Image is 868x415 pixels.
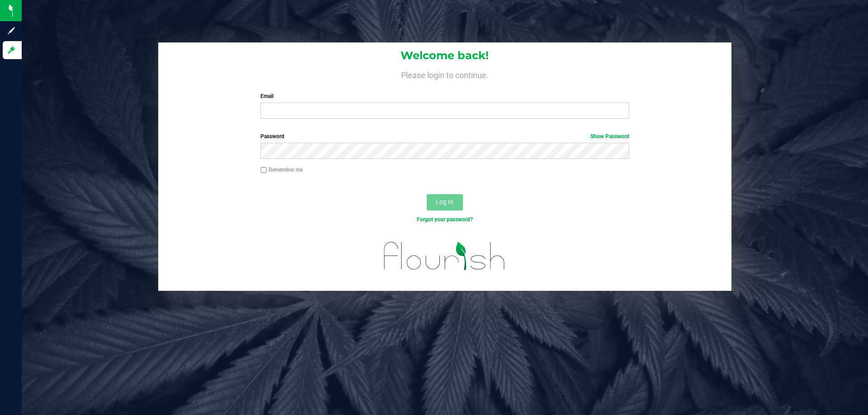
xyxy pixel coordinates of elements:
[158,50,731,61] h1: Welcome back!
[590,133,629,140] a: Show Password
[7,46,16,55] inline-svg: Log in
[7,26,16,35] inline-svg: Sign up
[260,166,303,174] label: Remember me
[436,198,453,205] span: Log In
[260,92,629,100] label: Email
[260,133,284,140] span: Password
[260,167,267,173] input: Remember me
[373,233,516,279] img: flourish_logo.svg
[427,194,463,210] button: Log In
[158,69,731,79] h4: Please login to continue.
[417,216,473,223] a: Forgot your password?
